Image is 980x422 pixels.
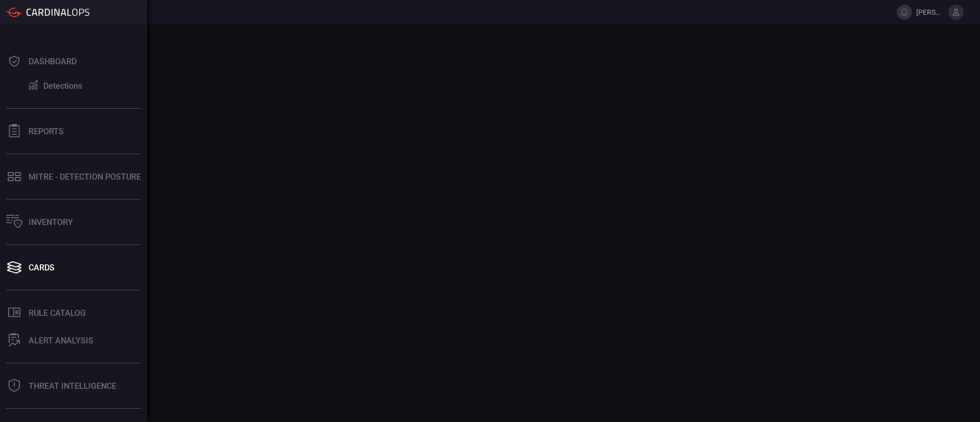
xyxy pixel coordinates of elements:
div: Cards [29,263,55,272]
div: Detections [43,81,82,91]
div: Reports [29,127,64,136]
div: Rule Catalog [29,308,86,318]
div: ALERT ANALYSIS [29,336,93,345]
div: MITRE - Detection Posture [29,172,141,182]
div: Threat Intelligence [29,381,116,391]
div: Dashboard [29,57,77,66]
div: Inventory [29,217,73,227]
span: [PERSON_NAME][EMAIL_ADDRESS][DOMAIN_NAME] [916,8,944,16]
